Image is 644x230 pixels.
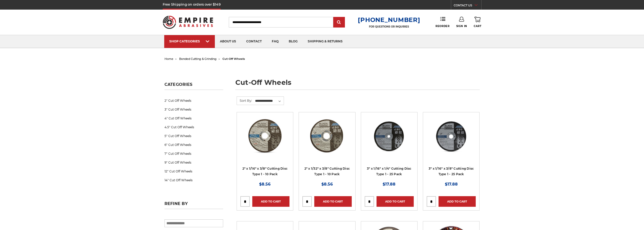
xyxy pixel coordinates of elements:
[164,132,223,140] a: 5" Cut Off Wheels
[235,79,480,90] h1: cut-off wheels
[435,24,449,28] span: Reorder
[321,182,333,187] span: $8.56
[240,116,289,165] a: 2" x 1/16" x 3/8" Cut Off Wheel
[164,167,223,176] a: 12" Cut Off Wheels
[474,17,481,28] a: Cart
[377,196,414,207] a: Add to Cart
[267,35,284,48] a: faq
[254,97,284,105] select: Sort By:
[252,196,289,207] a: Add to Cart
[435,17,449,28] a: Reorder
[439,196,476,207] a: Add to Cart
[383,182,396,187] span: $17.88
[302,116,351,165] a: 2" x 1/32" x 3/8" Cut Off Wheel
[245,116,285,156] img: 2" x 1/16" x 3/8" Cut Off Wheel
[284,35,303,48] a: blog
[164,123,223,132] a: 4.5" Cut Off Wheels
[237,97,252,104] label: Sort By:
[241,35,267,48] a: contact
[334,17,344,28] input: Submit
[454,3,481,10] a: CONTACT US
[427,116,476,165] a: 3" x 1/16" x 3/8" Cutting Disc
[164,82,223,90] h5: Categories
[445,182,458,187] span: $17.88
[164,114,223,123] a: 4" Cut Off Wheels
[304,167,350,176] a: 2" x 1/32" x 3/8" Cutting Disc Type 1 - 10 Pack
[367,167,411,176] a: 3" x 1/16" x 1/4" Cutting Disc Type 1 - 25 Pack
[474,24,481,28] span: Cart
[164,158,223,167] a: 9" Cut Off Wheels
[164,149,223,158] a: 7" Cut Off Wheels
[222,57,245,61] span: cut-off wheels
[358,16,420,23] a: [PHONE_NUMBER]
[369,116,409,156] img: 3” x .0625” x 1/4” Die Grinder Cut-Off Wheels by Black Hawk Abrasives
[429,167,474,176] a: 3" x 1/16" x 3/8" Cutting Disc Type 1 - 25 Pack
[303,35,348,48] a: shipping & returns
[358,25,420,28] p: FOR QUESTIONS OR INQUIRIES
[215,35,241,48] a: about us
[163,12,213,32] img: Empire Abrasives
[164,176,223,185] a: 14" Cut Off Wheels
[164,201,223,209] h5: Refine by
[314,196,351,207] a: Add to Cart
[307,116,347,156] img: 2" x 1/32" x 3/8" Cut Off Wheel
[169,39,210,43] div: SHOP CATEGORIES
[164,57,173,61] a: home
[179,57,217,61] a: bonded cutting & grinding
[164,140,223,149] a: 6" Cut Off Wheels
[164,96,223,105] a: 2" Cut Off Wheels
[164,105,223,114] a: 3" Cut Off Wheels
[456,24,467,28] span: Sign In
[259,182,271,187] span: $8.56
[365,116,414,165] a: 3” x .0625” x 1/4” Die Grinder Cut-Off Wheels by Black Hawk Abrasives
[431,116,471,156] img: 3" x 1/16" x 3/8" Cutting Disc
[242,167,288,176] a: 2" x 1/16" x 3/8" Cutting Disc Type 1 - 10 Pack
